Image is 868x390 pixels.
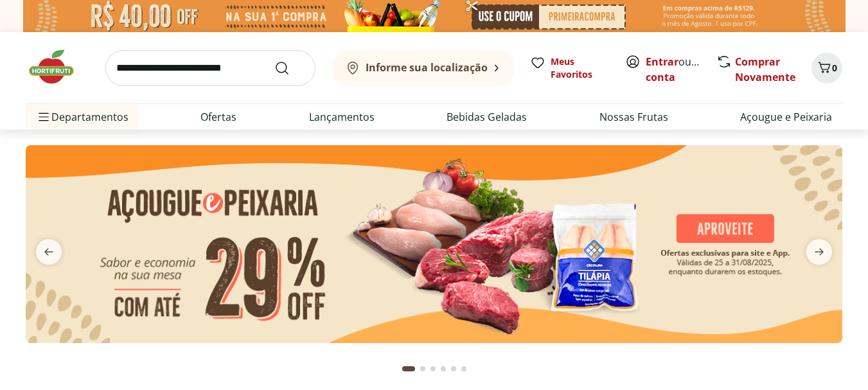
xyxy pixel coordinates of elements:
[200,109,236,125] a: Ofertas
[796,239,842,265] button: next
[26,48,90,86] img: Hortifruti
[448,353,459,384] button: Go to page 5 from fs-carousel
[26,145,842,343] img: açougue
[366,60,488,75] b: Informe sua localização
[400,353,418,384] button: Current page from fs-carousel
[832,62,837,74] span: 0
[105,50,315,86] input: search
[811,53,842,84] button: Carrinho
[459,353,469,384] button: Go to page 6 from fs-carousel
[36,102,128,132] span: Departamentos
[438,353,448,384] button: Go to page 4 from fs-carousel
[26,239,72,265] button: previous
[418,353,428,384] button: Go to page 2 from fs-carousel
[551,55,610,81] span: Meus Favoritos
[740,109,832,125] a: Açougue e Peixaria
[599,109,668,125] a: Nossas Frutas
[428,353,438,384] button: Go to page 3 from fs-carousel
[309,109,375,125] a: Lançamentos
[646,55,678,69] a: Entrar
[646,55,716,84] a: Criar conta
[646,54,703,85] span: ou
[530,55,610,81] a: Meus Favoritos
[36,102,51,132] button: Menu
[735,55,795,84] a: Comprar Novamente
[331,50,515,86] button: Informe sua localização
[447,109,527,125] a: Bebidas Geladas
[274,60,305,76] button: Submit Search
